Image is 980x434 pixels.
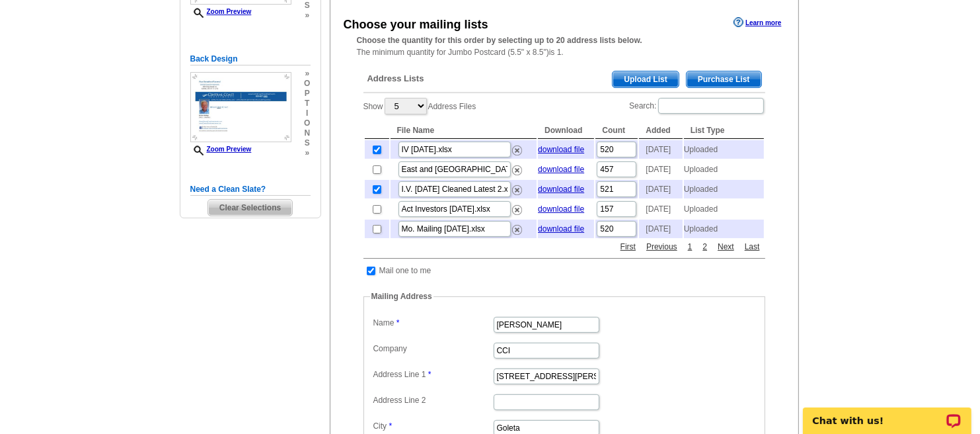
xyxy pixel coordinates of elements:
td: [DATE] [639,180,682,198]
span: o [304,79,310,89]
h5: Back Design [190,53,311,65]
span: » [304,11,310,21]
a: download file [538,165,584,174]
a: download file [538,204,584,214]
span: t [304,99,310,108]
img: delete.png [512,165,522,175]
th: List Type [684,122,764,139]
td: [DATE] [639,140,682,159]
span: » [304,148,310,158]
td: Uploaded [684,140,764,159]
div: Choose your mailing lists [344,16,488,34]
a: Remove this list [512,143,522,152]
span: p [304,89,310,99]
a: Zoom Preview [190,8,252,15]
span: Purchase List [687,71,761,87]
span: » [304,69,310,79]
img: delete.png [512,146,522,155]
span: s [304,138,310,148]
span: o [304,118,310,128]
td: [DATE] [639,200,682,218]
img: small-thumb.jpg [190,72,292,142]
input: Search: [658,98,764,114]
label: Address Line 1 [373,369,492,380]
td: [DATE] [639,160,682,179]
a: First [617,241,639,253]
label: Company [373,343,492,355]
h5: Need a Clean Slate? [190,183,311,196]
a: Remove this list [512,183,522,192]
th: File Name [391,122,537,139]
legend: Mailing Address [370,290,433,302]
a: Remove this list [512,202,522,212]
th: Download [538,122,594,139]
div: The minimum quantity for Jumbo Postcard (5.5" x 8.5")is 1. [330,34,798,58]
span: n [304,128,310,138]
a: download file [538,185,584,194]
a: download file [538,145,584,154]
span: Clear Selections [208,200,292,216]
td: Uploaded [684,200,764,218]
a: Learn more [734,17,781,28]
a: Remove this list [512,222,522,232]
strong: Choose the quantity for this order by selecting up to 20 address lists below. [357,36,642,45]
iframe: LiveChat chat widget [794,392,980,434]
th: Count [595,122,638,139]
label: Show Address Files [363,97,476,116]
a: Remove this list [512,163,522,172]
td: Uploaded [684,160,764,179]
a: Zoom Preview [190,146,252,153]
td: Mail one to me [379,264,432,277]
td: Uploaded [684,180,764,198]
span: Address Lists [367,73,424,85]
img: delete.png [512,185,522,195]
td: [DATE] [639,220,682,238]
span: s [304,1,310,11]
a: Previous [643,241,681,253]
td: Uploaded [684,220,764,238]
img: delete.png [512,225,522,235]
img: delete.png [512,205,522,215]
label: City [373,420,492,432]
label: Name [373,317,492,329]
a: 2 [699,241,710,253]
label: Address Line 2 [373,394,492,406]
label: Search: [629,97,765,115]
span: i [304,108,310,118]
a: 1 [685,241,696,253]
a: download file [538,224,584,234]
select: ShowAddress Files [385,98,427,114]
a: Next [714,241,737,253]
a: Last [741,241,763,253]
th: Added [639,122,682,139]
span: Upload List [613,71,678,87]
